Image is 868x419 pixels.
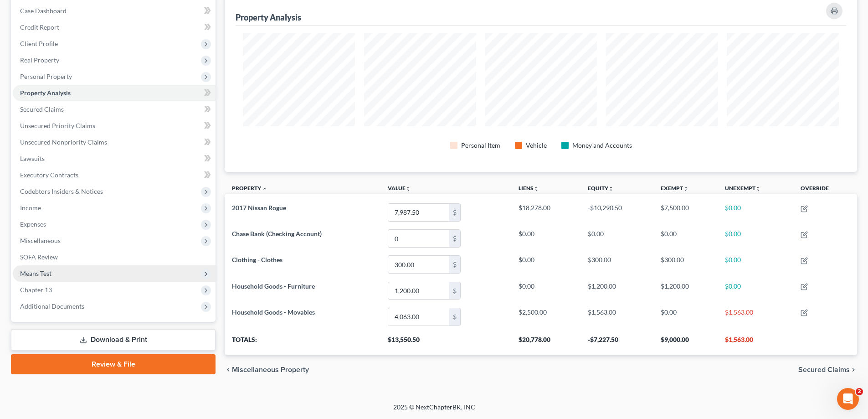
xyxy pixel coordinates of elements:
span: Secured Claims [798,366,850,373]
th: $1,563.00 [718,330,793,355]
td: $300.00 [653,252,717,278]
span: Household Goods - Furniture [232,282,315,290]
div: Personal Item [461,141,500,150]
span: Miscellaneous [20,237,61,244]
th: Override [793,179,857,200]
span: Additional Documents [20,302,84,310]
i: unfold_more [406,186,411,191]
i: expand_less [262,186,267,191]
span: Personal Property [20,72,72,80]
td: $2,500.00 [511,304,580,330]
th: $20,778.00 [511,330,580,355]
span: Household Goods - Movables [232,308,315,316]
th: $9,000.00 [653,330,717,355]
td: $1,563.00 [718,304,793,330]
span: Income [20,204,41,212]
a: Case Dashboard [13,3,216,19]
th: $13,550.50 [380,330,511,355]
td: $0.00 [580,226,653,252]
i: unfold_more [683,186,688,191]
span: Unsecured Nonpriority Claims [20,138,107,146]
span: Client Profile [20,40,58,47]
button: Secured Claims chevron_right [798,366,857,373]
td: $18,278.00 [511,199,580,225]
div: $ [449,256,460,273]
span: 2017 Nissan Rogue [232,204,286,212]
td: $300.00 [580,252,653,278]
td: -$10,290.50 [580,199,653,225]
div: $ [449,230,460,247]
a: Secured Claims [13,101,216,118]
td: $0.00 [718,226,793,252]
span: Means Test [20,269,51,277]
i: unfold_more [534,186,539,191]
a: SOFA Review [13,249,216,265]
a: Unsecured Nonpriority Claims [13,134,216,150]
td: $0.00 [511,226,580,252]
a: Download & Print [11,329,216,351]
th: -$7,227.50 [580,330,653,355]
span: Miscellaneous Property [232,366,309,373]
iframe: Intercom live chat [837,388,859,410]
td: $1,200.00 [653,278,717,304]
span: Executory Contracts [20,171,78,179]
span: 2 [856,388,863,395]
i: unfold_more [755,186,761,191]
div: Property Analysis [236,12,301,23]
span: Case Dashboard [20,7,67,15]
div: Vehicle [526,141,547,150]
span: Real Property [20,56,59,64]
td: $0.00 [653,226,717,252]
td: $7,500.00 [653,199,717,225]
input: 0.00 [388,256,449,273]
input: 0.00 [388,308,449,326]
i: unfold_more [608,186,614,191]
a: Exemptunfold_more [661,185,688,191]
a: Unsecured Priority Claims [13,118,216,134]
td: $1,563.00 [580,304,653,330]
div: $ [449,308,460,326]
span: Lawsuits [20,155,45,162]
span: Credit Report [20,23,59,31]
div: $ [449,282,460,300]
a: Credit Report [13,19,216,36]
td: $0.00 [511,252,580,278]
td: $0.00 [511,278,580,304]
a: Property expand_less [232,185,267,191]
a: Unexemptunfold_more [725,185,761,191]
a: Review & File [11,354,216,374]
span: Property Analysis [20,89,71,97]
span: Chapter 13 [20,286,52,294]
input: 0.00 [388,230,449,247]
a: Executory Contracts [13,167,216,183]
div: Money and Accounts [572,141,632,150]
td: $0.00 [718,199,793,225]
span: Unsecured Priority Claims [20,122,95,129]
td: $0.00 [718,252,793,278]
td: $1,200.00 [580,278,653,304]
a: Valueunfold_more [388,185,411,191]
a: Equityunfold_more [588,185,614,191]
span: Expenses [20,220,46,228]
a: Lawsuits [13,150,216,167]
th: Totals: [225,330,380,355]
input: 0.00 [388,282,449,300]
input: 0.00 [388,204,449,221]
i: chevron_right [850,366,857,373]
span: Chase Bank (Checking Account) [232,230,322,238]
i: chevron_left [225,366,232,373]
span: SOFA Review [20,253,58,261]
button: chevron_left Miscellaneous Property [225,366,309,373]
a: Property Analysis [13,85,216,101]
td: $0.00 [718,278,793,304]
a: Liensunfold_more [519,185,539,191]
span: Secured Claims [20,105,64,113]
div: 2025 © NextChapterBK, INC [175,403,694,419]
span: Clothing - Clothes [232,256,282,264]
div: $ [449,204,460,221]
span: Codebtors Insiders & Notices [20,187,103,195]
td: $0.00 [653,304,717,330]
